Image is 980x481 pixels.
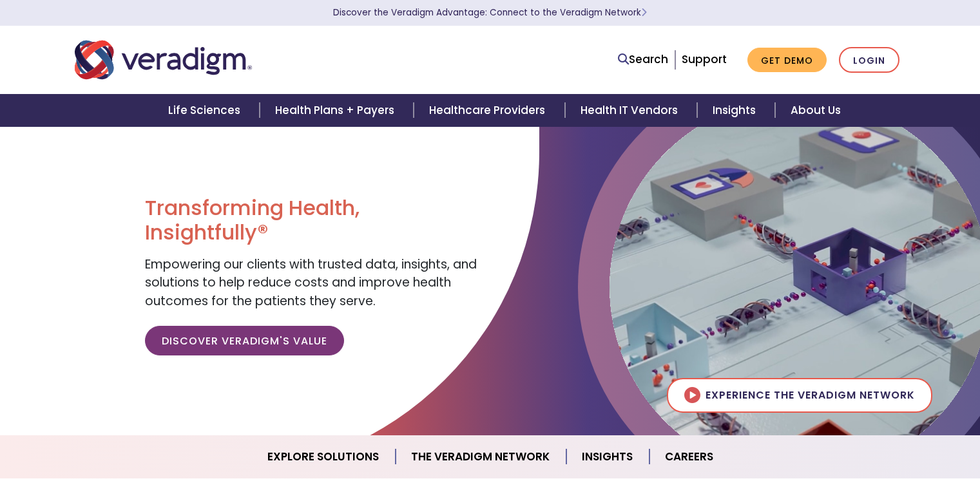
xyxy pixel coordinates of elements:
[747,48,827,73] a: Get Demo
[145,326,344,355] a: Discover Veradigm's Value
[145,196,480,245] h1: Transforming Health, Insightfully®
[618,51,668,68] a: Search
[252,440,396,473] a: Explore Solutions
[649,440,729,473] a: Careers
[565,94,697,127] a: Health IT Vendors
[414,94,564,127] a: Healthcare Providers
[145,256,477,310] span: Empowering our clients with trusted data, insights, and solutions to help reduce costs and improv...
[566,440,649,473] a: Insights
[682,52,727,67] a: Support
[333,6,647,19] a: Discover the Veradigm Advantage: Connect to the Veradigm NetworkLearn More
[396,440,566,473] a: The Veradigm Network
[697,94,775,127] a: Insights
[75,39,252,81] img: Veradigm logo
[260,94,414,127] a: Health Plans + Payers
[641,6,647,19] span: Learn More
[153,94,260,127] a: Life Sciences
[775,94,856,127] a: About Us
[839,47,899,73] a: Login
